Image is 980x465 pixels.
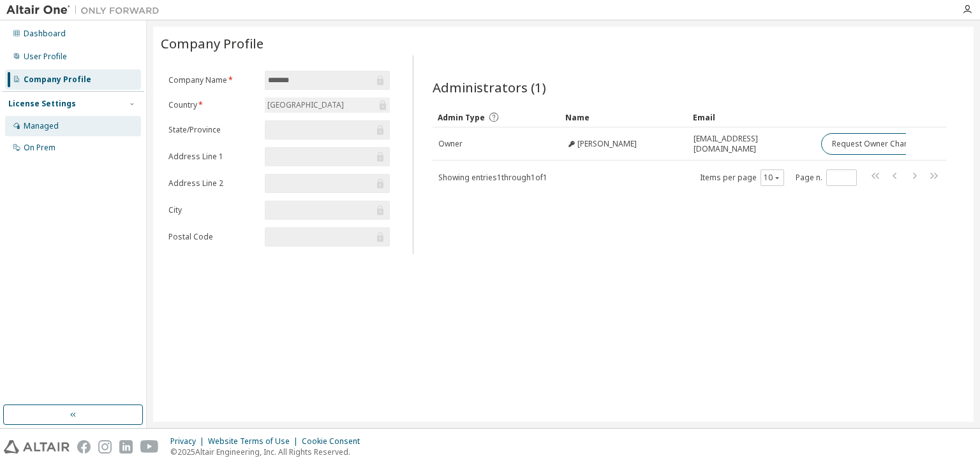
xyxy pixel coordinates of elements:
div: Email [693,107,810,127]
img: instagram.svg [98,440,112,454]
span: Administrators (1) [433,78,546,96]
label: Address Line 1 [168,152,257,162]
span: Owner [438,139,463,149]
div: Name [565,107,683,127]
button: Request Owner Change [821,133,929,155]
div: Website Terms of Use [208,436,302,447]
span: [PERSON_NAME] [577,139,637,149]
label: State/Province [168,125,257,135]
label: City [168,205,257,215]
span: Showing entries 1 through 1 of 1 [438,172,547,183]
div: [GEOGRAPHIC_DATA] [265,97,390,113]
div: Dashboard [24,29,66,39]
img: altair_logo.svg [4,440,70,454]
img: facebook.svg [77,440,91,454]
div: Cookie Consent [302,436,367,447]
label: Address Line 2 [168,178,257,189]
span: [EMAIL_ADDRESS][DOMAIN_NAME] [694,134,810,154]
div: Company Profile [24,75,91,85]
button: 10 [764,173,781,183]
label: Country [168,100,257,110]
span: Items per page [700,169,784,186]
img: linkedin.svg [119,440,133,454]
div: On Prem [24,143,56,153]
span: Admin Type [438,112,485,123]
div: Privacy [170,436,208,447]
div: License Settings [8,99,76,109]
label: Company Name [168,75,257,85]
span: Company Profile [161,34,264,52]
img: youtube.svg [140,440,159,454]
div: Managed [24,121,59,131]
img: Altair One [6,4,166,17]
div: User Profile [24,52,67,62]
div: [GEOGRAPHIC_DATA] [265,98,346,112]
span: Page n. [796,169,857,186]
label: Postal Code [168,232,257,242]
p: © 2025 Altair Engineering, Inc. All Rights Reserved. [170,447,367,457]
